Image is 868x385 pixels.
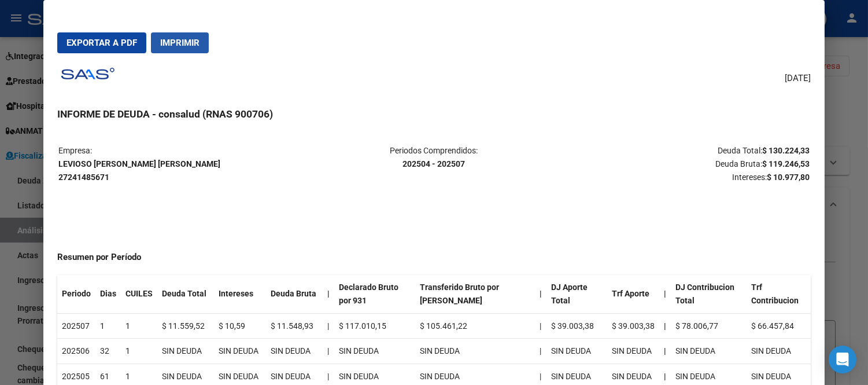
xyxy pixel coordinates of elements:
[671,313,747,339] td: $ 78.006,77
[58,159,220,182] strong: LEVIOSO [PERSON_NAME] [PERSON_NAME] 27241485671
[607,339,659,364] td: SIN DEUDA
[266,339,323,364] td: SIN DEUDA
[607,313,659,339] td: $ 39.003,38
[334,275,415,313] th: Declarado Bruto por 931
[266,275,323,313] th: Deuda Bruta
[95,313,121,339] td: 1
[214,313,266,339] td: $ 10,59
[151,32,209,53] button: Imprimir
[535,339,546,364] td: |
[160,38,200,48] span: Imprimir
[58,144,308,184] p: Empresa:
[121,339,157,364] td: 1
[546,339,607,364] td: SIN DEUDA
[607,275,659,313] th: Trf Aporte
[323,275,334,313] th: |
[57,339,95,364] td: 202506
[334,339,415,364] td: SIN DEUDA
[546,275,607,313] th: DJ Aporte Total
[767,173,810,182] strong: $ 10.977,80
[57,32,146,53] button: Exportar a PDF
[157,339,214,364] td: SIN DEUDA
[95,275,121,313] th: Dias
[214,275,266,313] th: Intereses
[785,72,811,85] span: [DATE]
[57,275,95,313] th: Periodo
[546,313,607,339] td: $ 39.003,38
[416,313,535,339] td: $ 105.461,22
[157,275,214,313] th: Deuda Total
[323,313,334,339] td: |
[214,339,266,364] td: SIN DEUDA
[762,159,810,168] strong: $ 119.246,53
[659,313,671,339] th: |
[416,275,535,313] th: Transferido Bruto por [PERSON_NAME]
[671,339,747,364] td: SIN DEUDA
[121,275,157,313] th: CUILES
[560,144,810,184] p: Deuda Total: Deuda Bruta: Intereses:
[266,313,323,339] td: $ 11.548,93
[402,159,465,168] strong: 202504 - 202507
[535,275,546,313] th: |
[95,339,121,364] td: 32
[323,339,334,364] td: |
[416,339,535,364] td: SIN DEUDA
[535,313,546,339] td: |
[309,144,559,171] p: Periodos Comprendidos:
[157,313,214,339] td: $ 11.559,52
[334,313,415,339] td: $ 117.010,15
[57,251,811,264] h4: Resumen por Período
[57,313,95,339] td: 202507
[762,146,810,155] strong: $ 130.224,33
[747,339,811,364] td: SIN DEUDA
[659,339,671,364] th: |
[57,107,811,122] h3: INFORME DE DEUDA - consalud (RNAS 900706)
[659,275,671,313] th: |
[829,346,856,373] div: Open Intercom Messenger
[747,275,811,313] th: Trf Contribucion
[747,313,811,339] td: $ 66.457,84
[121,313,157,339] td: 1
[671,275,747,313] th: DJ Contribucion Total
[67,38,137,48] span: Exportar a PDF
